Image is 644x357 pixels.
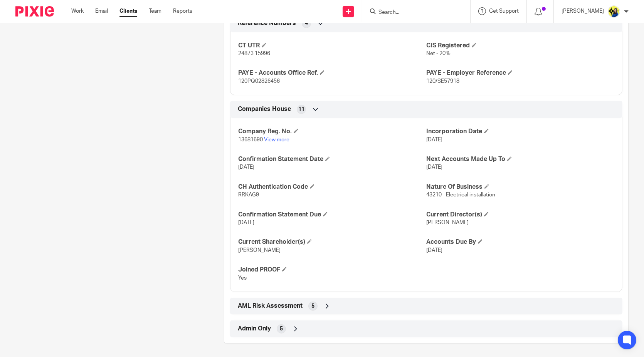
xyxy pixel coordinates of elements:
span: [PERSON_NAME] [426,220,469,225]
h4: PAYE - Employer Reference [426,69,614,77]
span: 24873 15996 [238,51,270,56]
a: View more [264,137,289,142]
span: Reference Numbers [238,19,296,27]
a: Work [71,7,84,15]
span: [DATE] [426,164,442,170]
h4: CT UTR [238,42,426,50]
img: Pixie [15,6,54,17]
h4: Current Director(s) [426,211,614,219]
h4: Joined PROOF [238,266,426,274]
span: Admin Only [238,325,271,333]
span: [DATE] [426,137,442,142]
a: Clients [119,7,137,15]
h4: Company Reg. No. [238,127,426,136]
span: Get Support [489,8,519,14]
span: 5 [311,302,314,310]
span: [PERSON_NAME] [238,248,281,253]
span: Companies House [238,105,291,113]
span: 43210 - Electrical installation [426,192,495,198]
a: Reports [173,7,192,15]
h4: Next Accounts Made Up To [426,155,614,163]
span: AML Risk Assessment [238,302,303,310]
p: [PERSON_NAME] [562,7,604,15]
h4: CIS Registered [426,42,614,50]
a: Email [95,7,108,15]
h4: Current Shareholder(s) [238,238,426,246]
span: [DATE] [238,220,254,225]
span: Net - 20% [426,51,451,56]
img: Bobo-Starbridge%201.jpg [608,5,620,18]
h4: Confirmation Statement Due [238,211,426,219]
span: 5 [280,325,283,333]
span: Yes [238,275,247,281]
span: 120/SE57918 [426,79,459,84]
a: Team [149,7,161,15]
span: 13681690 [238,137,263,142]
span: 120PQ02826456 [238,79,280,84]
span: 4 [305,19,308,27]
h4: CH Authentication Code [238,183,426,191]
span: 11 [298,106,304,113]
span: [DATE] [426,248,442,253]
h4: Confirmation Statement Date [238,155,426,163]
span: RRKAG9 [238,192,259,198]
h4: Accounts Due By [426,238,614,246]
h4: Incorporation Date [426,127,614,136]
h4: Nature Of Business [426,183,614,191]
h4: PAYE - Accounts Office Ref. [238,69,426,77]
span: [DATE] [238,164,254,170]
input: Search [378,9,447,16]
